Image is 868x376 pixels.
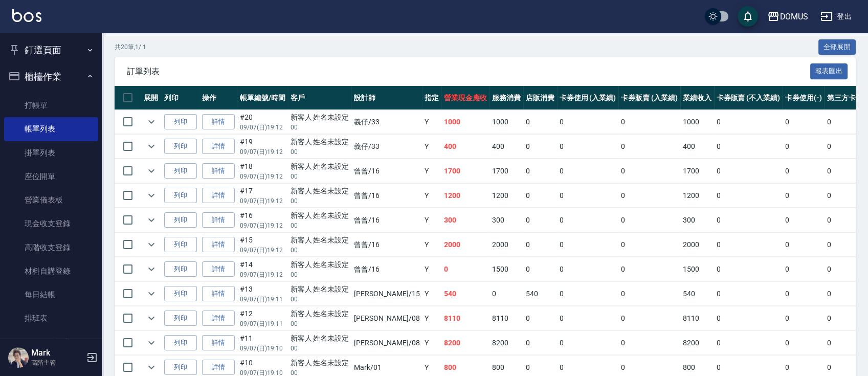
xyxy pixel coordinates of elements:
button: 列印 [164,188,197,204]
td: 2000 [441,233,489,257]
td: 8200 [441,331,489,355]
th: 列印 [162,86,199,110]
p: 09/07 (日) 19:10 [240,344,285,353]
td: 300 [680,208,714,232]
td: 0 [557,135,619,159]
p: 共 20 筆, 1 / 1 [115,42,146,52]
td: 0 [714,282,783,306]
td: 0 [618,184,680,208]
td: 0 [714,331,783,355]
th: 指定 [422,86,441,110]
td: 0 [557,257,619,281]
td: 0 [557,282,619,306]
p: 00 [291,270,349,279]
td: 0 [783,184,825,208]
button: expand row [144,139,159,154]
td: 0 [489,282,523,306]
td: 義仔 /33 [351,135,422,159]
th: 業績收入 [680,86,714,110]
p: 09/07 (日) 19:12 [240,221,285,230]
a: 詳情 [202,212,235,228]
th: 操作 [199,86,237,110]
td: #16 [237,208,288,232]
div: 新客人 姓名未設定 [291,210,349,221]
td: 8110 [441,306,489,330]
p: 00 [291,123,349,132]
p: 00 [291,295,349,304]
div: 新客人 姓名未設定 [291,308,349,319]
td: 義仔 /33 [351,110,422,134]
button: 列印 [164,139,197,154]
td: 0 [557,306,619,330]
td: 1200 [489,184,523,208]
div: 新客人 姓名未設定 [291,259,349,270]
td: 1200 [680,184,714,208]
button: 列印 [164,212,197,228]
td: 0 [523,159,557,183]
td: 8200 [489,331,523,355]
button: DOMUS [763,6,812,27]
button: expand row [144,163,159,179]
td: 400 [680,135,714,159]
td: 0 [783,306,825,330]
td: 0 [714,208,783,232]
div: 新客人 姓名未設定 [291,284,349,295]
td: 0 [618,233,680,257]
p: 09/07 (日) 19:11 [240,295,285,304]
td: 曾曾 /16 [351,233,422,257]
td: 1200 [441,184,489,208]
td: 0 [714,159,783,183]
td: 0 [618,208,680,232]
button: 列印 [164,311,197,326]
td: 1000 [441,110,489,134]
img: Person [8,347,29,368]
td: 8200 [680,331,714,355]
div: 新客人 姓名未設定 [291,235,349,246]
td: #12 [237,306,288,330]
td: 0 [618,331,680,355]
td: 曾曾 /16 [351,184,422,208]
td: 2000 [680,233,714,257]
a: 材料自購登錄 [4,259,98,283]
th: 營業現金應收 [441,86,489,110]
td: Y [422,110,441,134]
button: 列印 [164,360,197,375]
td: Y [422,184,441,208]
p: 09/07 (日) 19:12 [240,196,285,206]
td: 1700 [441,159,489,183]
td: 曾曾 /16 [351,257,422,281]
a: 詳情 [202,360,235,375]
td: 0 [714,184,783,208]
a: 營業儀表板 [4,188,98,212]
button: 列印 [164,261,197,277]
a: 帳單列表 [4,117,98,141]
td: 400 [489,135,523,159]
td: 400 [441,135,489,159]
td: 0 [523,257,557,281]
a: 現場電腦打卡 [4,330,98,354]
td: Y [422,257,441,281]
td: 0 [523,331,557,355]
a: 詳情 [202,311,235,326]
th: 卡券販賣 (不入業績) [714,86,783,110]
a: 詳情 [202,163,235,179]
td: 0 [523,135,557,159]
td: 0 [783,135,825,159]
a: 詳情 [202,286,235,302]
td: 1500 [489,257,523,281]
button: expand row [144,114,159,129]
button: expand row [144,212,159,228]
td: 1500 [680,257,714,281]
th: 帳單編號/時間 [237,86,288,110]
td: #14 [237,257,288,281]
button: 列印 [164,163,197,179]
button: 列印 [164,237,197,253]
th: 卡券販賣 (入業績) [618,86,680,110]
th: 服務消費 [489,86,523,110]
td: 2000 [489,233,523,257]
td: 0 [523,110,557,134]
button: 列印 [164,335,197,351]
td: #17 [237,184,288,208]
p: 09/07 (日) 19:12 [240,147,285,157]
button: 登出 [816,7,856,26]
